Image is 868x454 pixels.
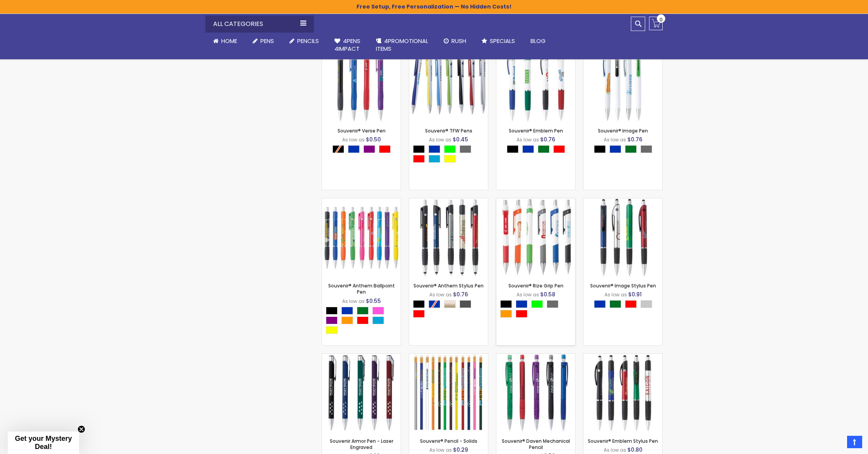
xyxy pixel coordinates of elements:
img: Souvenir® Image Stylus Pen [584,198,662,277]
div: Orange [500,310,512,318]
a: Souvenir® Daven Mechanical Pencil [502,438,570,451]
span: $0.50 [366,136,381,143]
a: Pencils [282,33,327,50]
span: Rush [451,37,466,45]
div: Blue [522,145,534,153]
div: Blue [348,145,360,153]
div: Grey [460,145,471,153]
div: Black [507,145,518,153]
div: Select A Color [413,145,488,165]
a: Souvenir Armor Pen - Laser Engraved [330,438,393,451]
a: Souvenir® Emblem Stylus Pen [588,438,658,444]
span: $0.76 [627,136,642,143]
span: As low as [429,447,452,453]
span: Blog [530,37,546,45]
div: Black [413,300,425,308]
div: Select A Color [500,300,575,320]
img: Souvenir® Daven Mechanical Pencil [496,354,575,432]
div: Grey [547,300,558,308]
span: As low as [342,136,365,143]
div: Red [516,310,527,318]
div: Red [413,310,425,318]
a: Souvenir® Image Stylus Pen [584,198,662,205]
div: Select A Color [507,145,569,155]
a: Souvenir® Pencil - Solids [409,353,488,360]
div: Select A Color [594,300,656,310]
a: Souvenir Armor Pen - Laser Engraved [322,353,401,360]
div: Red [357,316,369,324]
div: Red [379,145,391,153]
a: Souvenir® Pencil - Solids [420,438,477,444]
a: 4PROMOTIONALITEMS [368,33,436,58]
div: Pink [372,307,384,315]
span: Home [221,37,237,45]
span: $0.55 [366,297,381,305]
span: Pencils [297,37,319,45]
a: Souvenir® Anthem Stylus Pen [409,198,488,205]
a: Souvenir® Rize Grip Pen [508,282,563,289]
div: All Categories [205,15,314,33]
span: Specials [490,37,515,45]
span: 4PROMOTIONAL ITEMS [376,37,428,53]
div: Red [413,155,425,163]
div: Green [538,145,549,153]
div: Turquoise [372,316,384,324]
span: 0 [660,16,663,23]
span: As low as [604,291,627,298]
div: Get your Mystery Deal!Close teaser [8,432,79,454]
span: 4Pens 4impact [334,37,360,53]
span: As low as [429,291,452,298]
div: Silver [641,300,652,308]
a: Pens [245,33,282,50]
a: 0 [649,17,663,30]
span: $0.76 [453,291,468,298]
span: As low as [604,447,626,453]
div: Purple [326,316,338,324]
div: Green [610,300,621,308]
a: Specials [474,33,523,50]
div: Blue [429,145,440,153]
img: Souvenir® Verse Pen [322,43,401,122]
div: Yellow [326,326,338,334]
span: $0.91 [628,291,642,298]
div: Grey [641,145,652,153]
span: Get your Mystery Deal! [15,435,72,451]
div: Green [625,145,637,153]
div: Blue [594,300,606,308]
img: Souvenir Armor Pen - Laser Engraved [322,354,401,432]
span: As low as [342,298,365,304]
div: Black [413,145,425,153]
button: Close teaser [77,425,85,433]
div: Select A Color [332,145,394,155]
a: Souvenir® Emblem Stylus Pen [584,353,662,360]
div: Champagne [444,300,456,308]
span: As low as [604,136,626,143]
a: Souvenir® Daven Mechanical Pencil [496,353,575,360]
img: Souvenir® Image Pen [584,43,662,122]
span: As low as [517,136,539,143]
a: Blog [523,33,553,50]
div: Blue [610,145,621,153]
div: Blue [516,300,527,308]
div: Purple [363,145,375,153]
div: Green [357,307,369,315]
div: Lime Green [531,300,543,308]
div: Orange [341,316,353,324]
span: $0.45 [453,136,468,143]
a: Souvenir® TFW Pens [425,127,472,134]
div: Red [553,145,565,153]
span: $0.58 [540,291,555,298]
span: As low as [517,291,539,298]
img: Souvenir® Emblem Pen [496,43,575,122]
div: Select A Color [594,145,656,155]
a: Souvenir® Anthem Ballpoint Pen [328,282,395,295]
div: Lime Green [444,145,456,153]
div: Select A Color [413,300,488,320]
span: As low as [429,136,451,143]
div: Black [500,300,512,308]
div: Yellow [444,155,456,163]
a: 4Pens4impact [327,33,368,58]
a: Rush [436,33,474,50]
div: Select A Color [326,307,401,336]
a: Souvenir® Rize Grip Pen [496,198,575,205]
